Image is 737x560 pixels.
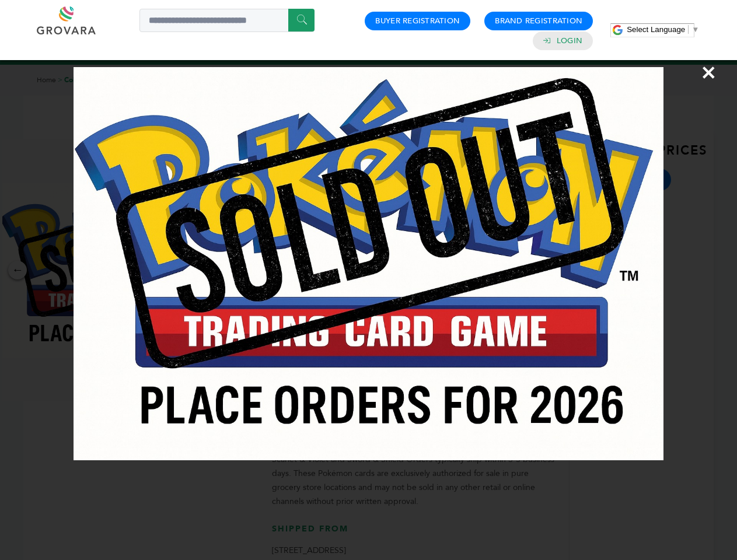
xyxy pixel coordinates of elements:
span: ▼ [691,25,699,34]
a: Buyer Registration [375,16,460,26]
span: × [701,56,717,89]
a: Select Language​ [627,25,699,34]
span: Select Language [627,25,685,34]
input: Search a product or brand... [139,9,315,32]
img: Image Preview [74,67,663,460]
a: Brand Registration [495,16,582,26]
a: Login [557,36,582,46]
span: ​ [688,25,689,34]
